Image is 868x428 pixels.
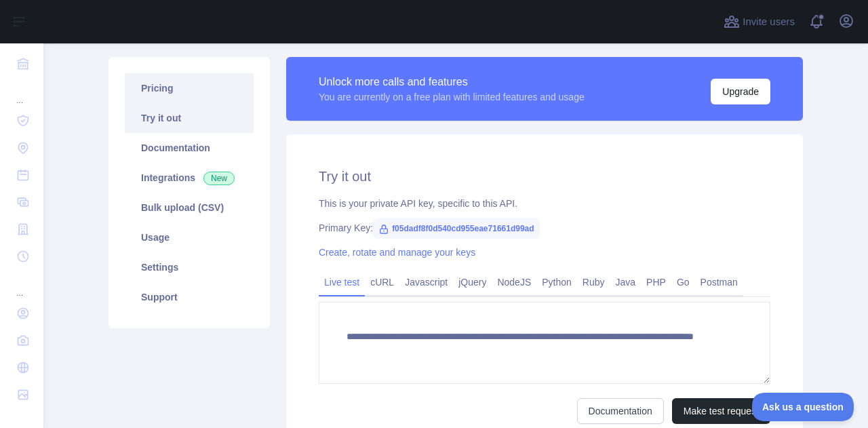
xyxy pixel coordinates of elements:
span: Invite users [743,14,795,30]
button: Make test request [672,398,770,424]
a: Create, rotate and manage your keys [319,247,475,258]
a: PHP [641,271,671,293]
a: Ruby [577,271,610,293]
a: cURL [365,271,399,293]
a: Usage [125,222,254,252]
button: Invite users [721,11,797,33]
a: Bulk upload (CSV) [125,193,254,222]
a: Java [610,271,642,293]
div: ... [11,79,33,106]
a: Go [671,271,695,293]
a: Documentation [577,398,664,424]
span: f05dadf8f0d540cd955eae71661d99ad [373,218,539,239]
span: New [203,172,235,185]
div: Unlock more calls and features [319,74,585,90]
a: Live test [319,271,365,293]
a: Support [125,282,254,312]
a: Documentation [125,133,254,163]
button: Upgrade [711,79,770,104]
a: Javascript [399,271,453,293]
h2: Try it out [319,167,770,186]
a: Python [536,271,577,293]
a: Integrations New [125,163,254,193]
div: This is your private API key, specific to this API. [319,197,770,210]
iframe: Toggle Customer Support [752,393,854,421]
a: jQuery [453,271,492,293]
div: ... [11,271,33,298]
div: Primary Key: [319,221,770,235]
a: Postman [695,271,743,293]
a: Try it out [125,103,254,133]
a: Pricing [125,73,254,103]
a: Settings [125,252,254,282]
div: You are currently on a free plan with limited features and usage [319,90,585,104]
a: NodeJS [492,271,536,293]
